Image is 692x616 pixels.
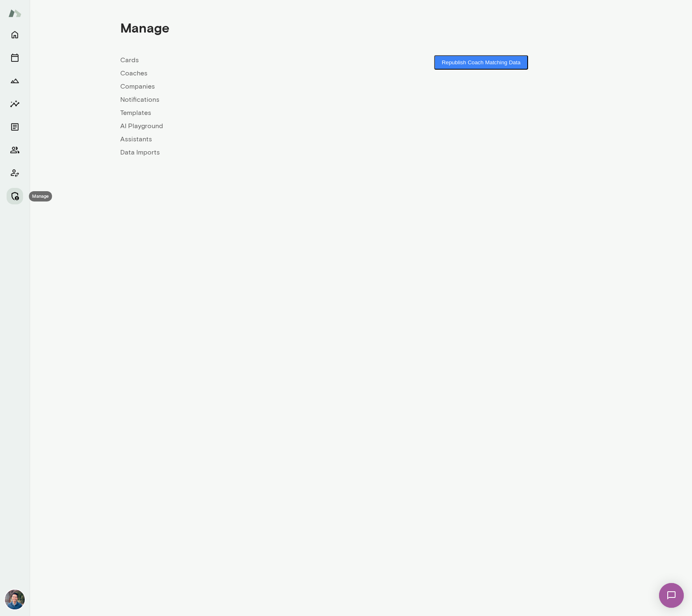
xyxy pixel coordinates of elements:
[7,142,23,158] button: Members
[120,95,361,105] a: Notifications
[120,20,169,35] h4: Manage
[120,82,361,91] a: Companies
[120,121,361,131] a: AI Playground
[8,5,21,21] img: Mento
[7,49,23,66] button: Sessions
[120,68,361,78] a: Coaches
[7,165,23,181] button: Client app
[7,119,23,135] button: Documents
[7,73,23,89] button: Growth Plan
[7,96,23,112] button: Insights
[120,55,361,65] a: Cards
[434,55,528,70] button: Republish Coach Matching Data
[120,108,361,118] a: Templates
[5,590,25,609] img: Alex Yu
[7,188,23,204] button: Manage
[29,191,52,201] div: Manage
[120,134,361,144] a: Assistants
[120,148,361,157] a: Data Imports
[7,26,23,43] button: Home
